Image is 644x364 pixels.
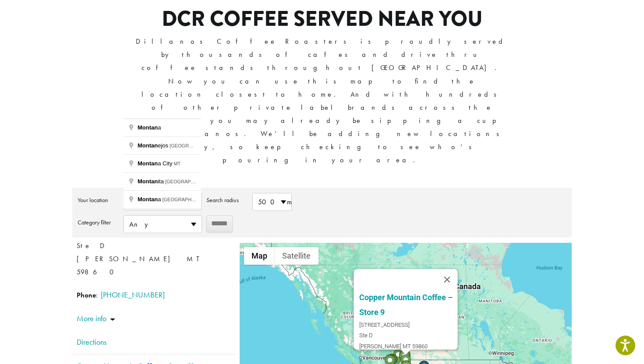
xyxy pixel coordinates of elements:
span: 500 mi [253,193,291,210]
strong: Phone [77,290,96,300]
span: [GEOGRAPHIC_DATA] [170,143,220,148]
a: Copper Mountain Coffee – Store 9 [359,293,452,317]
a: [PHONE_NUMBER] [101,290,165,300]
span: [GEOGRAPHIC_DATA] [162,197,212,202]
span: MT [173,161,180,166]
span: a City [138,160,173,167]
span: Montan [138,142,158,149]
label: Your location [78,193,119,207]
span: [PERSON_NAME] MT 59860 [77,254,201,276]
span: ejos [138,142,170,149]
span: [PERSON_NAME] MT 59860 [359,341,457,352]
h1: DCR COFFEE SERVED NEAR YOU [135,7,510,32]
span: Ste D [77,239,233,252]
span: Montan [138,196,158,203]
span: a [138,196,162,203]
a: More info [77,313,115,323]
span: [STREET_ADDRESS] [359,320,457,330]
span: Montan [138,124,158,131]
p: Dillanos Coffee Roasters is proudly served by thousands of cafes and drive thru coffee stands thr... [135,35,510,167]
span: Montan [138,178,158,185]
button: Show street map [244,247,275,265]
span: [GEOGRAPHIC_DATA] [165,179,216,184]
span: Any [124,216,202,233]
label: Category filter [78,215,119,229]
span: : [77,287,233,302]
button: Show satellite imagery [275,247,318,265]
a: Directions [77,335,233,350]
button: Close [436,269,457,290]
span: a [138,124,162,131]
label: Search radius [206,193,248,207]
span: Montan [138,160,158,167]
span: ita [138,178,165,185]
span: Ste D [359,330,457,341]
